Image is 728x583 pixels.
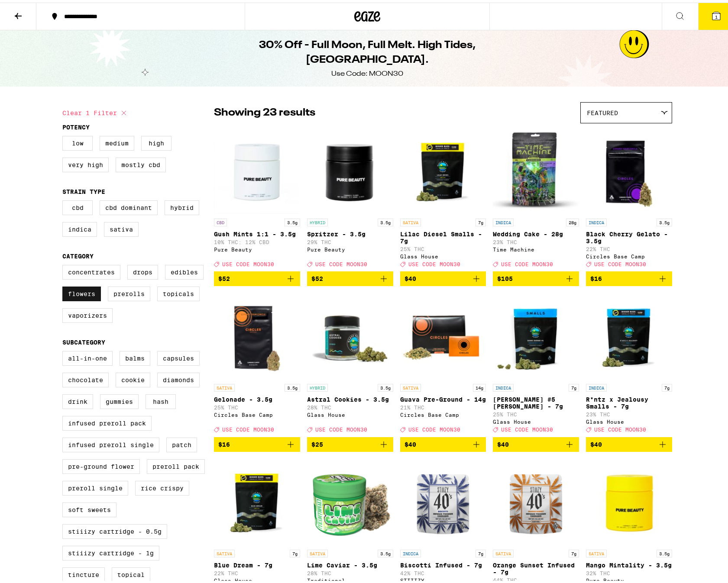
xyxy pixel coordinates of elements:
[586,216,607,224] p: INDICA
[157,370,200,385] label: Diamonds
[311,438,323,445] span: $25
[307,237,393,242] p: 29% THC
[62,186,105,193] legend: Strain Type
[214,244,300,250] div: Pure Beauty
[586,125,672,269] a: Open page for Black Cherry Gelato - 3.5g from Circles Base Camp
[586,125,672,212] img: Circles Base Camp - Black Cherry Gelato - 3.5g
[590,273,602,280] span: $16
[569,547,579,555] p: 7g
[307,393,393,400] p: Astral Cookies - 3.5g
[307,575,393,581] div: Traditional
[108,284,150,299] label: Prerolls
[404,438,416,445] span: $40
[62,500,116,515] label: Soft Sweets
[315,259,367,264] span: USE CODE MOON30
[476,547,486,555] p: 7g
[400,290,486,377] img: Circles Base Camp - Guava Pre-Ground - 14g
[214,402,300,408] p: 25% THC
[493,125,579,269] a: Open page for Wedding Cake - 28g from Time Machine
[400,381,421,389] p: SATIVA
[116,155,166,170] label: Mostly CBD
[214,216,227,224] p: CBD
[493,393,579,407] p: [PERSON_NAME] #5 [PERSON_NAME] - 7g
[586,409,672,415] p: 23% THC
[100,392,139,406] label: Gummies
[493,237,579,242] p: 23% THC
[315,425,367,430] span: USE CODE MOON30
[586,290,672,434] a: Open page for R*ntz x Jealousy Smalls - 7g from Glass House
[100,133,134,148] label: Medium
[400,409,486,415] div: Circles Base Camp
[331,67,403,76] div: Use Code: MOON30
[586,228,672,242] p: Black Cherry Gelato - 3.5g
[378,216,393,224] p: 3.5g
[497,438,509,445] span: $40
[307,559,393,566] p: Lime Caviar - 3.5g
[594,425,646,430] span: USE CODE MOON30
[493,381,514,389] p: INDICA
[307,435,393,449] button: Add to bag
[62,133,93,148] label: Low
[586,568,672,573] p: 32% THC
[214,290,300,434] a: Open page for Gelonade - 3.5g from Circles Base Camp
[400,568,486,573] p: 42% THC
[400,125,486,269] a: Open page for Lilac Diesel Smalls - 7g from Glass House
[62,121,90,128] legend: Potency
[400,559,486,566] p: Biscotti Infused - 7g
[493,244,579,250] div: Time Machine
[165,262,204,277] label: Edibles
[146,392,176,406] label: Hash
[586,381,607,389] p: INDICA
[400,393,486,400] p: Guava Pre-Ground - 14g
[127,262,158,277] label: Drops
[715,12,718,17] span: 1
[120,348,150,363] label: Balms
[62,522,167,536] label: STIIIZY Cartridge - 0.5g
[307,568,393,573] p: 28% THC
[62,306,113,320] label: Vaporizers
[493,435,579,449] button: Add to bag
[62,392,93,406] label: Drink
[62,370,109,385] label: Chocolate
[307,216,328,224] p: HYBRID
[586,575,672,581] div: Pure Beauty
[307,228,393,235] p: Spritzer - 3.5g
[307,244,393,250] div: Pure Beauty
[214,269,300,283] button: Add to bag
[214,103,315,118] p: Showing 23 results
[587,107,618,114] span: Featured
[218,273,230,280] span: $52
[62,100,129,121] button: Clear 1 filter
[157,348,200,363] label: Capsules
[285,381,300,389] p: 3.5g
[214,547,235,555] p: SATIVA
[307,409,393,415] div: Glass House
[214,456,300,543] img: Glass House - Blue Dream - 7g
[493,228,579,235] p: Wedding Cake - 28g
[493,456,579,543] img: STIIIZY - Orange Sunset Infused - 7g
[408,425,460,430] span: USE CODE MOON30
[586,244,672,249] p: 22% THC
[214,559,300,566] p: Blue Dream - 7g
[214,435,300,449] button: Add to bag
[214,568,300,573] p: 22% THC
[657,216,672,224] p: 3.5g
[62,155,109,170] label: Very High
[62,284,101,299] label: Flowers
[214,237,300,242] p: 10% THC: 12% CBD
[222,425,274,430] span: USE CODE MOON30
[214,393,300,400] p: Gelonade - 3.5g
[214,290,300,377] img: Circles Base Camp - Gelonade - 3.5g
[586,435,672,449] button: Add to bag
[62,250,94,257] legend: Category
[586,393,672,407] p: R*ntz x Jealousy Smalls - 7g
[222,259,274,264] span: USE CODE MOON30
[307,456,393,543] img: Traditional - Lime Caviar - 3.5g
[210,35,525,65] h1: 30% Off - Full Moon, Full Melt. High Tides, [GEOGRAPHIC_DATA].
[166,435,197,450] label: Patch
[307,381,328,389] p: HYBRID
[307,290,393,434] a: Open page for Astral Cookies - 3.5g from Glass House
[493,216,514,224] p: INDICA
[493,416,579,422] div: Glass House
[400,125,486,212] img: Glass House - Lilac Diesel Smalls - 7g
